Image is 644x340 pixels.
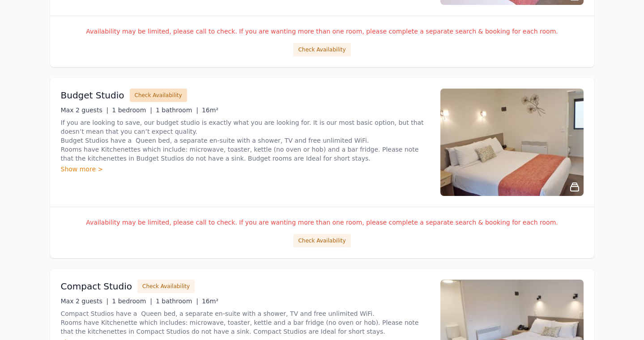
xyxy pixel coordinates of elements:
[137,280,195,293] button: Check Availability
[130,89,187,102] button: Check Availability
[61,280,132,293] h3: Compact Studio
[156,297,198,305] span: 1 bathroom |
[293,43,350,56] button: Check Availability
[112,106,152,114] span: 1 bedroom |
[156,106,198,114] span: 1 bathroom |
[61,218,584,227] p: Availability may be limited, please call to check. If you are wanting more than one room, please ...
[61,309,430,336] p: Compact Studios have a Queen bed, a separate en-suite with a shower, TV and free unlimited WiFi. ...
[293,234,350,247] button: Check Availability
[61,297,109,305] span: Max 2 guests |
[61,27,584,36] p: Availability may be limited, please call to check. If you are wanting more than one room, please ...
[202,106,218,114] span: 16m²
[61,89,124,102] h3: Budget Studio
[61,165,430,174] div: Show more >
[61,118,430,163] p: If you are looking to save, our budget studio is exactly what you are looking for. It is our most...
[112,297,152,305] span: 1 bedroom |
[202,297,218,305] span: 16m²
[61,106,109,114] span: Max 2 guests |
